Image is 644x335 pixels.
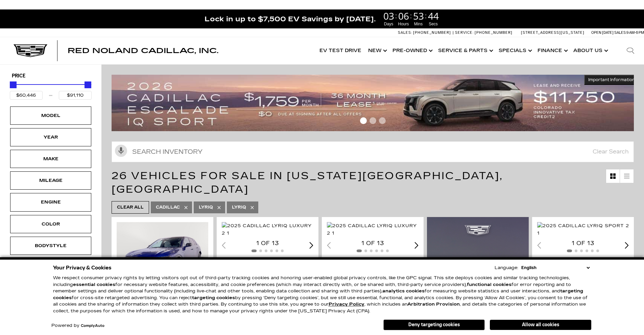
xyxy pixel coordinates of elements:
strong: analytics cookies [382,288,425,294]
span: Red Noland Cadillac, Inc. [68,47,218,55]
span: : [395,11,397,21]
div: 1 of 13 [222,240,313,247]
span: Sales: [614,30,626,35]
div: Powered by [51,324,104,328]
a: Specials [495,37,534,64]
p: We respect consumer privacy rights by letting visitors opt out of third-party tracking cookies an... [53,275,591,314]
input: Maximum [59,91,92,100]
span: Go to slide 1 [360,117,367,124]
button: Deny targeting cookies [383,319,485,330]
a: Pre-Owned [389,37,435,64]
div: 1 / 2 [327,222,420,237]
span: 44 [427,11,440,21]
div: Make [34,155,68,163]
span: : [410,11,412,21]
a: Finance [534,37,570,64]
button: Allow all cookies [490,320,591,330]
span: 06 [397,11,410,21]
a: EV Test Drive [316,37,365,64]
div: EngineEngine [10,193,91,211]
div: Next slide [625,242,629,248]
div: 1 of 13 [327,240,419,247]
a: Privacy Policy [329,302,364,307]
div: Next slide [309,242,313,248]
a: [STREET_ADDRESS][US_STATE] [521,30,585,35]
img: 2025 Cadillac LYRIQ Sport 1 1 [117,222,209,292]
a: New [365,37,389,64]
div: 1 of 13 [537,240,629,247]
img: 2025 Cadillac LYRIQ Luxury 2 1 [327,222,420,237]
a: About Us [570,37,610,64]
div: 1 / 2 [117,222,209,292]
span: Lyriq [199,203,213,212]
a: Sales: [PHONE_NUMBER] [398,31,453,34]
a: Close [633,13,641,21]
input: Search Inventory [112,141,634,162]
strong: essential cookies [73,282,115,287]
svg: Click to toggle on voice search [115,145,127,157]
span: Important Information [588,77,635,82]
strong: Arbitration Provision [407,302,460,307]
button: Important Information [584,75,639,85]
span: Service: [455,30,474,35]
div: 1 / 2 [222,222,314,237]
div: Engine [34,198,68,206]
span: 26 Vehicles for Sale in [US_STATE][GEOGRAPHIC_DATA], [GEOGRAPHIC_DATA] [112,170,503,195]
span: Cadillac [156,203,180,212]
span: Open [DATE] [591,30,614,35]
img: 2509-September-FOM-Escalade-IQ-Lease9 [112,75,639,131]
span: Lock in up to $7,500 EV Savings by [DATE]. [205,15,376,23]
div: Next slide [414,242,419,248]
span: 03 [382,11,395,21]
div: Price [10,79,92,100]
span: Sales: [398,30,412,35]
div: Color [34,220,68,228]
div: MileageMileage [10,171,91,190]
img: 2025 Cadillac LYRIQ Sport 2 1 [537,222,630,237]
div: MakeMake [10,150,91,168]
div: Mileage [34,177,68,184]
span: Clear All [117,203,144,212]
a: ComplyAuto [81,324,104,328]
span: Go to slide 2 [369,117,376,124]
a: Service: [PHONE_NUMBER] [453,31,514,34]
strong: targeting cookies [192,295,235,301]
strong: targeting cookies [53,288,583,301]
div: Year [34,134,68,141]
div: BodystyleBodystyle [10,237,91,255]
h5: Price [12,73,90,79]
span: : [425,11,427,21]
span: [PHONE_NUMBER] [413,30,451,35]
div: ModelModel [10,106,91,125]
div: 1 / 2 [537,222,630,237]
div: Language: [495,266,518,270]
img: Cadillac Dark Logo with Cadillac White Text [14,44,47,57]
span: Your Privacy & Cookies [53,263,112,272]
div: Model [34,112,68,119]
span: Secs [427,21,440,27]
span: Days [382,21,395,27]
span: LYRIQ [232,203,246,212]
div: YearYear [10,128,91,146]
span: [PHONE_NUMBER] [475,30,512,35]
a: Red Noland Cadillac, Inc. [68,47,218,54]
div: Bodystyle [34,242,68,249]
div: Minimum Price [10,81,17,88]
a: Service & Parts [435,37,495,64]
span: Hours [397,21,410,27]
strong: functional cookies [467,282,511,287]
span: 9 AM-6 PM [626,30,644,35]
img: 2025 Cadillac LYRIQ Luxury 2 1 [222,222,314,237]
span: Mins [412,21,425,27]
select: Language Select [520,264,591,271]
div: ColorColor [10,215,91,233]
span: 53 [412,11,425,21]
input: Minimum [10,91,43,100]
span: Go to slide 3 [379,117,386,124]
div: Maximum Price [85,81,91,88]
